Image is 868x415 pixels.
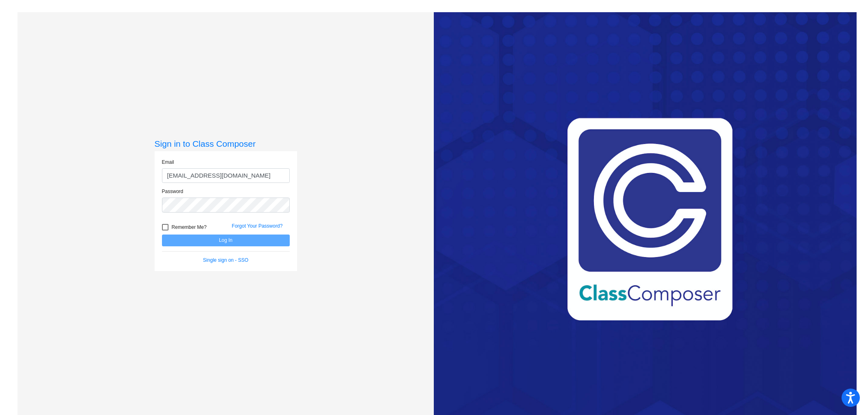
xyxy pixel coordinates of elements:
a: Forgot Your Password? [232,223,283,229]
h3: Sign in to Class Composer [155,139,297,149]
label: Password [162,188,184,195]
button: Log In [162,235,290,246]
span: Remember Me? [172,222,207,232]
a: Single sign on - SSO [203,257,248,263]
label: Email [162,159,174,166]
